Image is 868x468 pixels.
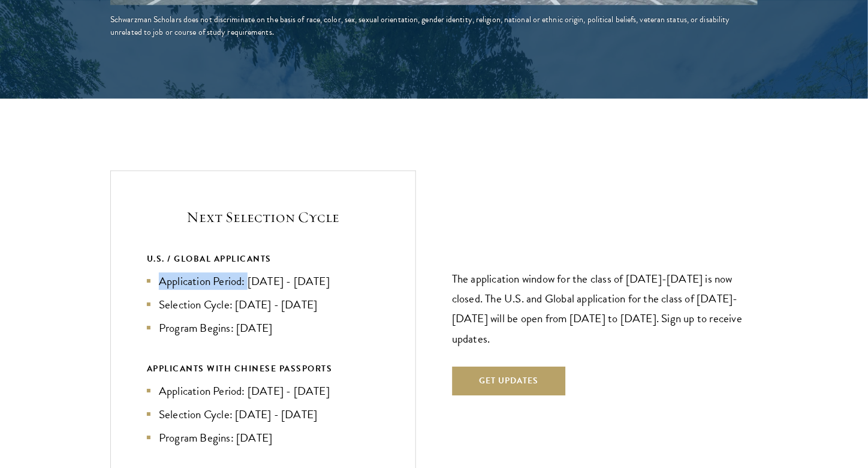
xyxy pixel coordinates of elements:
[147,361,379,376] div: APPLICANTS WITH CHINESE PASSPORTS
[147,272,379,290] li: Application Period: [DATE] - [DATE]
[452,367,565,395] button: Get Updates
[147,207,379,227] h5: Next Selection Cycle
[147,251,379,266] div: U.S. / GLOBAL APPLICANTS
[147,382,379,400] li: Application Period: [DATE] - [DATE]
[147,406,379,423] li: Selection Cycle: [DATE] - [DATE]
[147,319,379,337] li: Program Begins: [DATE]
[147,296,379,313] li: Selection Cycle: [DATE] - [DATE]
[110,13,758,38] div: Schwarzman Scholars does not discriminate on the basis of race, color, sex, sexual orientation, g...
[452,269,758,348] p: The application window for the class of [DATE]-[DATE] is now closed. The U.S. and Global applicat...
[147,429,379,446] li: Program Begins: [DATE]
